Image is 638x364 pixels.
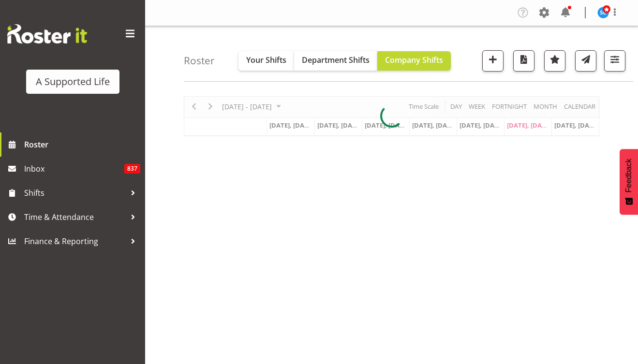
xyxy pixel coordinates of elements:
span: Feedback [624,159,633,192]
img: silke-carter9768.jpg [597,7,609,18]
h4: Roster [184,55,215,66]
span: Roster [24,137,140,152]
button: Add a new shift [482,50,504,72]
span: Your Shifts [246,55,286,65]
span: Time & Attendance [24,210,126,224]
span: Department Shifts [302,55,370,65]
span: Finance & Reporting [24,234,126,248]
button: Filter Shifts [604,50,625,72]
button: Company Shifts [377,51,451,71]
button: Department Shifts [294,51,377,71]
span: Company Shifts [385,55,443,65]
button: Feedback - Show survey [620,149,638,215]
button: Your Shifts [238,51,294,71]
img: Rosterit website logo [7,24,87,44]
span: Shifts [24,186,126,200]
button: Send a list of all shifts for the selected filtered period to all rostered employees. [575,50,596,72]
div: A Supported Life [36,74,110,89]
span: 837 [124,164,140,174]
button: Download a PDF of the roster according to the set date range. [513,50,534,72]
button: Highlight an important date within the roster. [544,50,565,72]
span: Inbox [24,161,124,176]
